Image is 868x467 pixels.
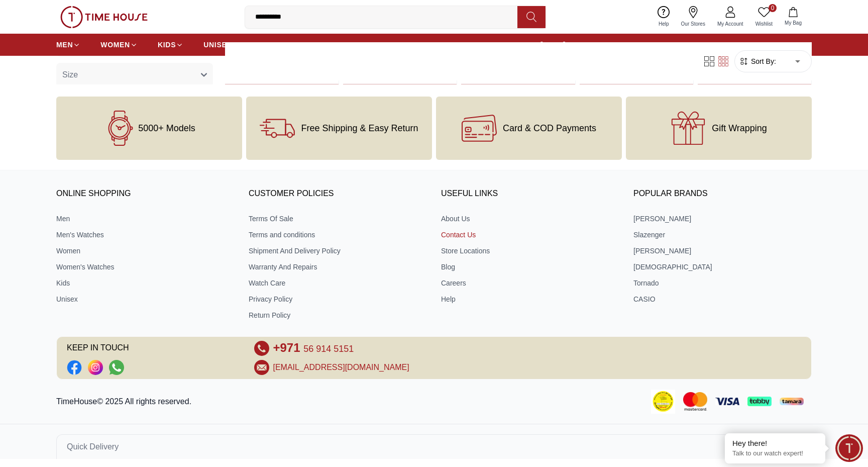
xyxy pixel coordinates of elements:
a: 0Wishlist [749,4,779,30]
span: 5000+ Models [138,123,195,133]
p: TimeHouse© 2025 All rights reserved. [56,396,195,408]
a: Women's Watches [56,262,235,272]
a: Store Locations [441,246,619,256]
span: Free Shipping & Easy Return [301,123,418,133]
span: Sort By: [749,56,776,66]
a: WOMEN [100,36,138,54]
button: Quick Delivery [56,434,812,459]
img: Mastercard [683,392,707,411]
a: Men [56,214,235,224]
span: Size [62,69,78,81]
a: SALE [449,36,469,54]
span: LUGGAGE [312,40,350,50]
span: KEEP IN TOUCH [67,341,240,356]
li: Facebook [67,360,82,375]
a: [PERSON_NAME] [633,246,812,256]
a: Watch Care [249,278,427,288]
span: GIFTING [489,40,520,50]
a: Tornado [633,278,812,288]
a: Social Link [109,360,124,375]
a: Social Link [67,360,82,375]
a: Contact Us [441,230,619,240]
img: Tamara Payment [780,398,804,406]
a: Blog [441,262,619,272]
span: SALE [449,40,469,50]
span: KIDS [158,40,176,50]
span: Our Stores [677,20,709,28]
a: LUGGAGE [312,36,350,54]
a: About Us [441,214,619,224]
a: Help [653,4,675,30]
a: Unisex [56,294,235,304]
a: Careers [441,278,619,288]
a: Terms and conditions [249,230,427,240]
a: MEN [56,36,80,54]
a: BRANDS [260,36,292,54]
span: 0 [769,4,777,12]
a: Shipment And Delivery Policy [249,246,427,256]
a: Warranty And Repairs [249,262,427,272]
span: PROMOTIONS [370,40,421,50]
a: CASIO [633,294,812,304]
div: Hey there! [732,438,818,448]
a: [DEMOGRAPHIC_DATA] [633,262,812,272]
a: [PERSON_NAME] [633,214,812,224]
a: GIFTING [489,36,520,54]
span: Help [655,20,673,28]
a: [DATE] DEALS [540,36,594,54]
span: [DATE] DEALS [540,40,594,50]
a: PROMOTIONS [370,36,429,54]
img: ... [60,6,148,28]
a: +971 56 914 5151 [273,341,354,356]
h3: CUSTOMER POLICIES [249,186,427,202]
a: Men's Watches [56,230,235,240]
span: MEN [56,40,73,50]
a: Return Policy [249,310,427,320]
button: Size [56,63,213,87]
span: Gift Wrapping [712,123,767,133]
a: UNISEX [203,36,239,54]
span: BRANDS [260,40,292,50]
img: Visa [715,398,739,405]
span: WOMEN [100,40,130,50]
h3: Popular Brands [633,186,812,202]
h3: USEFUL LINKS [441,186,619,202]
button: My Bag [779,5,808,29]
span: Quick Delivery [67,441,119,453]
button: Sort By: [739,56,776,66]
p: Talk to our watch expert! [732,449,818,458]
a: Social Link [88,360,103,375]
a: Terms Of Sale [249,214,427,224]
a: Kids [56,278,235,288]
a: KIDS [158,36,183,54]
a: [EMAIL_ADDRESS][DOMAIN_NAME] [273,361,409,373]
span: UNISEX [203,40,232,50]
span: Card & COD Payments [503,123,596,133]
a: Our Stores [675,4,711,30]
span: My Account [713,20,747,28]
div: Chat Widget [835,434,863,462]
img: Tabby Payment [747,397,772,406]
img: Consumer Payment [651,390,675,414]
span: Wishlist [751,20,777,28]
h3: ONLINE SHOPPING [56,186,235,202]
span: 56 914 5151 [303,344,354,354]
a: Slazenger [633,230,812,240]
a: Help [441,294,619,304]
span: My Bag [781,19,806,27]
a: Privacy Policy [249,294,427,304]
a: Women [56,246,235,256]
